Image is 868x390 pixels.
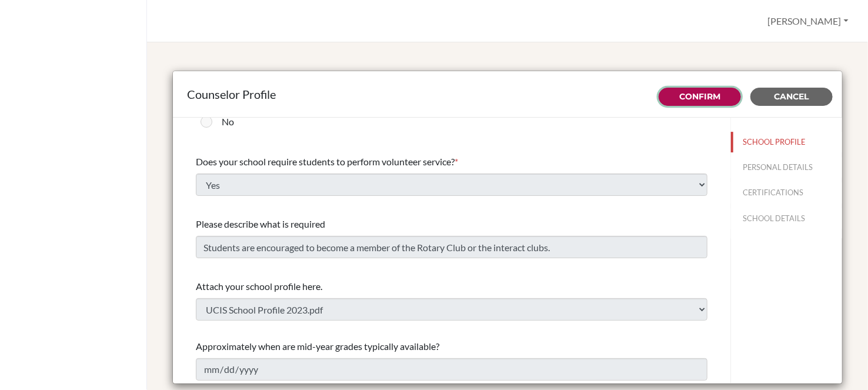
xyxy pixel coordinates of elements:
[196,341,439,352] span: Approximately when are mid-year grades typically available?
[763,10,854,32] button: [PERSON_NAME]
[731,132,842,152] button: SCHOOL PROFILE
[731,157,842,178] button: PERSONAL DETAILS
[187,85,828,103] div: Counselor Profile
[196,218,325,229] span: Please describe what is required
[196,281,322,292] span: Attach your school profile here.
[731,182,842,203] button: CERTIFICATIONS
[731,208,842,229] button: SCHOOL DETAILS
[196,156,455,167] span: Does your school require students to perform volunteer service?
[222,115,234,129] label: No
